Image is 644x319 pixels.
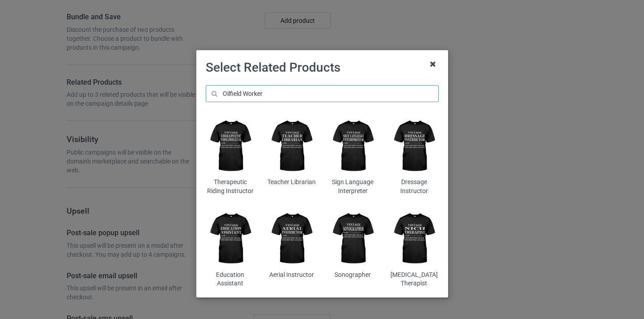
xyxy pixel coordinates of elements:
[206,85,439,102] input: Oilfield Worker
[206,271,254,288] div: Education Assistant
[328,271,377,280] div: Sonographer
[390,178,438,195] div: Dressage Instructor
[267,271,316,280] div: Aerial Instructor
[206,178,254,195] div: Therapeutic Riding Instructor
[206,60,439,76] h1: Select Related Products
[390,271,438,288] div: [MEDICAL_DATA] Therapist
[328,178,377,195] div: Sign Language Interpreter
[267,178,316,187] div: Teacher Librarian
